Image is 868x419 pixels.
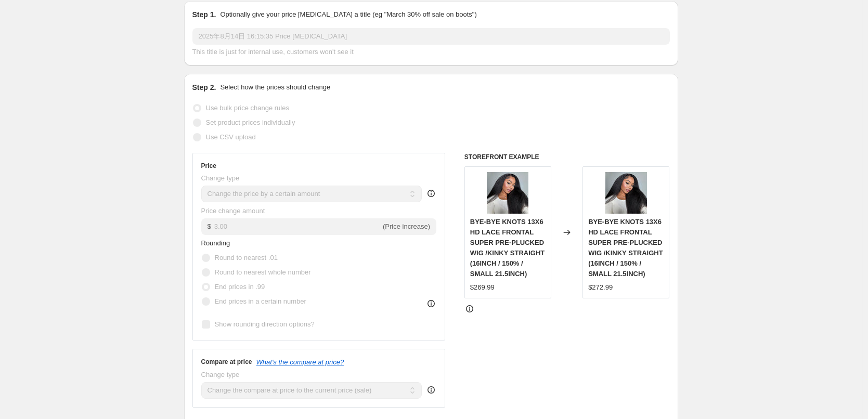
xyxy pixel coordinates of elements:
div: help [426,188,436,199]
img: k1_c2d59024-b7be-4340-afcc-cce4f39846ec_80x.jpg [487,172,528,214]
span: BYE-BYE KNOTS 13X6 HD LACE FRONTAL SUPER PRE-PLUCKED WIG /KINKY STRAIGHT (16INCH / 150% / SMALL 2... [588,218,663,278]
span: Price change amount [201,207,265,215]
span: End prices in a certain number [215,297,306,305]
span: BYE-BYE KNOTS 13X6 HD LACE FRONTAL SUPER PRE-PLUCKED WIG /KINKY STRAIGHT (16INCH / 150% / SMALL 2... [470,218,545,278]
span: Use CSV upload [206,133,256,141]
h6: STOREFRONT EXAMPLE [464,153,670,161]
span: Set product prices individually [206,119,295,126]
span: Show rounding direction options? [215,320,315,328]
span: Change type [201,371,240,378]
span: Round to nearest whole number [215,268,311,276]
span: Rounding [201,239,230,247]
h2: Step 1. [192,9,216,20]
p: Optionally give your price [MEDICAL_DATA] a title (eg "March 30% off sale on boots") [220,9,476,20]
input: 30% off holiday sale [192,28,670,45]
div: $272.99 [588,282,613,293]
span: (Price increase) [383,222,430,230]
img: k1_c2d59024-b7be-4340-afcc-cce4f39846ec_80x.jpg [605,172,647,214]
div: $269.99 [470,282,495,293]
span: End prices in .99 [215,283,265,291]
span: Round to nearest .01 [215,254,278,261]
input: -10.00 [214,218,381,235]
button: What's the compare at price? [256,358,344,366]
span: $ [208,222,211,230]
span: This title is just for internal use, customers won't see it [192,48,354,56]
h2: Step 2. [192,82,216,93]
h3: Price [201,162,216,170]
h3: Compare at price [201,358,252,366]
span: Use bulk price change rules [206,104,289,112]
p: Select how the prices should change [220,82,330,93]
div: help [426,385,436,395]
span: Change type [201,174,240,182]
